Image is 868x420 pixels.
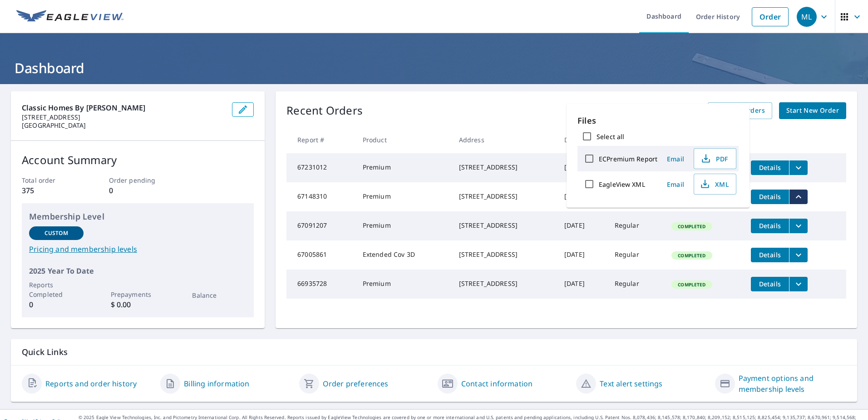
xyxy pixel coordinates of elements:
[109,175,167,185] p: Order pending
[700,153,729,164] span: PDF
[459,250,550,259] div: [STREET_ADDRESS]
[29,299,84,310] p: 0
[111,299,165,310] p: $ 0.00
[355,240,452,270] td: Extended Cov 3D
[286,270,355,299] td: 66935728
[600,378,662,389] a: Text alert settings
[557,240,607,270] td: [DATE]
[16,10,123,24] img: EV Logo
[751,160,789,175] button: detailsBtn-67231012
[29,210,247,223] p: Membership Level
[751,248,789,262] button: detailsBtn-67005861
[45,378,137,389] a: Reports and order history
[672,252,711,259] span: Completed
[708,102,772,119] a: View All Orders
[789,160,808,175] button: filesDropdownBtn-67231012
[459,163,550,172] div: [STREET_ADDRESS]
[789,219,808,233] button: filesDropdownBtn-67091207
[452,126,557,153] th: Address
[184,378,249,389] a: Billing information
[286,153,355,182] td: 67231012
[22,121,225,130] p: [GEOGRAPHIC_DATA]
[756,250,784,259] span: Details
[22,175,80,185] p: Total order
[286,102,363,119] p: Recent Orders
[557,270,607,299] td: [DATE]
[461,378,533,389] a: Contact information
[22,102,225,113] p: Classic Homes by [PERSON_NAME]
[661,152,690,166] button: Email
[459,279,550,288] div: [STREET_ADDRESS]
[286,182,355,211] td: 67148310
[752,7,789,26] a: Order
[739,373,846,395] a: Payment options and membership levels
[111,290,165,299] p: Prepayments
[756,163,784,172] span: Details
[751,277,789,291] button: detailsBtn-66935728
[29,244,247,255] a: Pricing and membership levels
[557,126,607,153] th: Date
[694,148,736,169] button: PDF
[355,153,452,182] td: Premium
[789,248,808,262] button: filesDropdownBtn-67005861
[557,153,607,182] td: [DATE]
[557,182,607,211] td: [DATE]
[11,59,857,77] h1: Dashboard
[459,221,550,230] div: [STREET_ADDRESS]
[694,174,736,195] button: XML
[22,152,254,168] p: Account Summary
[109,185,167,196] p: 0
[29,265,247,276] p: 2025 Year To Date
[286,211,355,240] td: 67091207
[786,105,839,116] span: Start New Order
[597,132,624,141] label: Select all
[22,113,225,121] p: [STREET_ADDRESS]
[22,185,80,196] p: 375
[779,102,846,119] a: Start New Order
[192,290,247,300] p: Balance
[756,280,784,288] span: Details
[672,223,711,230] span: Completed
[286,126,355,153] th: Report #
[607,270,665,299] td: Regular
[607,211,665,240] td: Regular
[756,192,784,201] span: Details
[355,126,452,153] th: Product
[459,192,550,201] div: [STREET_ADDRESS]
[323,378,389,389] a: Order preferences
[599,155,657,163] label: ECPremium Report
[355,211,452,240] td: Premium
[672,281,711,288] span: Completed
[756,221,784,230] span: Details
[751,190,789,204] button: detailsBtn-67148310
[355,182,452,211] td: Premium
[44,229,68,237] p: Custom
[665,180,686,189] span: Email
[29,280,84,299] p: Reports Completed
[557,211,607,240] td: [DATE]
[599,180,645,189] label: EagleView XML
[355,270,452,299] td: Premium
[607,240,665,270] td: Regular
[22,346,846,358] p: Quick Links
[797,7,817,27] div: ML
[577,115,739,127] p: Files
[661,177,690,191] button: Email
[700,179,729,190] span: XML
[751,219,789,233] button: detailsBtn-67091207
[789,190,808,204] button: filesDropdownBtn-67148310
[286,240,355,270] td: 67005861
[789,277,808,291] button: filesDropdownBtn-66935728
[665,155,686,163] span: Email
